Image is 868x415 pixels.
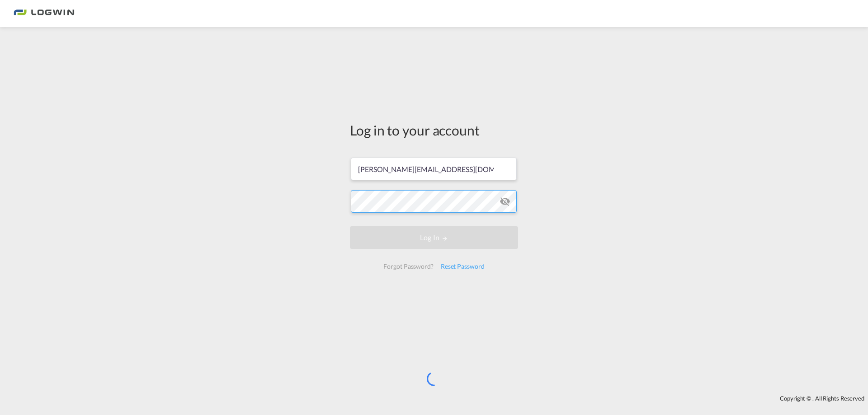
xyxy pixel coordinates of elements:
div: Reset Password [437,258,488,275]
button: LOGIN [350,226,518,249]
div: Log in to your account [350,121,518,140]
md-icon: icon-eye-off [500,196,510,207]
input: Enter email/phone number [351,158,517,180]
div: Forgot Password? [380,258,437,275]
img: bc73a0e0d8c111efacd525e4c8ad7d32.png [14,4,75,24]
